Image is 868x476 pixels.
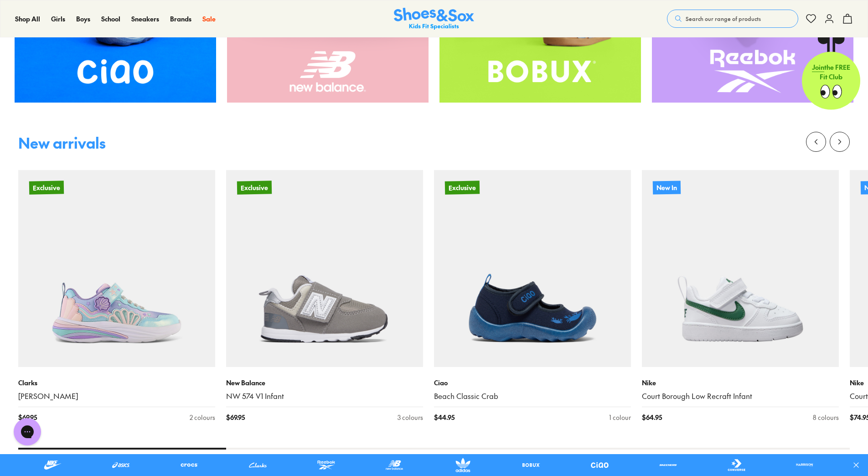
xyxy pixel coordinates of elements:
[18,170,215,367] a: Exclusive
[642,378,839,388] p: Nike
[394,8,474,30] img: SNS_Logo_Responsive.svg
[76,14,90,24] a: Boys
[667,10,798,28] button: Search our range of products
[190,413,215,422] div: 2 colours
[170,14,191,24] a: Brands
[226,391,423,401] a: NW 574 V1 Infant
[18,413,37,422] span: $ 69.95
[226,413,245,422] span: $ 69.95
[15,14,40,24] a: Shop All
[653,181,681,194] p: New In
[29,181,64,194] p: Exclusive
[434,391,631,401] a: Beach Classic Crab
[18,135,106,150] div: New arrivals
[812,62,824,72] span: Join
[9,415,46,449] iframe: Gorgias live chat messenger
[398,413,423,422] div: 3 colours
[131,14,159,24] a: Sneakers
[686,15,761,23] span: Search our range of products
[609,413,631,422] div: 1 colour
[434,378,631,388] p: Ciao
[642,413,662,422] span: $ 64.95
[226,378,423,388] p: New Balance
[813,413,839,422] div: 8 colours
[434,413,455,422] span: $ 44.95
[18,391,215,401] a: [PERSON_NAME]
[18,378,215,388] p: Clarks
[802,55,860,89] p: the FREE Fit Club
[445,181,480,194] p: Exclusive
[802,37,860,110] a: Jointhe FREE Fit Club
[237,181,272,194] p: Exclusive
[642,391,839,401] a: Court Borough Low Recraft Infant
[202,14,216,24] a: Sale
[101,14,120,24] a: School
[51,14,65,24] a: Girls
[394,8,474,30] a: Shoes & Sox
